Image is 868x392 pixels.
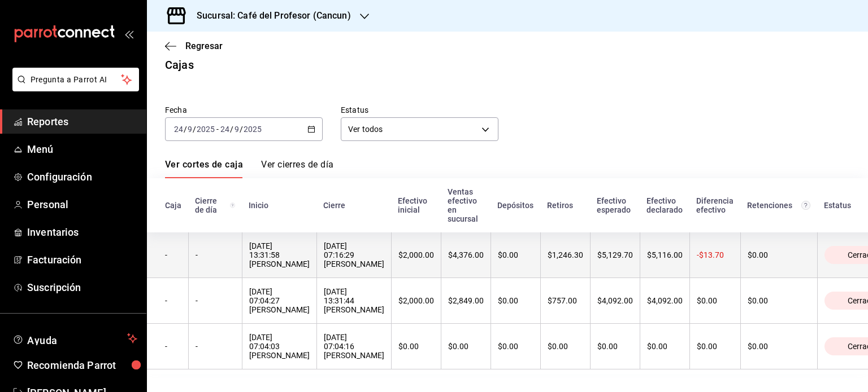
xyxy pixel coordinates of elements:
div: [DATE] 07:04:27 [PERSON_NAME] [249,287,310,314]
span: / [193,125,196,134]
div: Efectivo declarado [646,196,683,214]
a: Pregunta a Parrot AI [8,82,139,94]
div: [DATE] 07:04:16 [PERSON_NAME] [324,333,384,360]
span: Personal [27,197,137,212]
span: - [216,125,219,134]
span: Suscripción [27,280,137,295]
div: Cierre [323,201,384,210]
span: Ayuda [27,332,123,345]
span: Reportes [27,114,137,129]
div: -$13.70 [697,250,734,259]
div: [DATE] 07:04:03 [PERSON_NAME] [249,333,310,360]
div: $5,116.00 [647,250,683,259]
div: $0.00 [448,342,484,351]
a: Ver cortes de caja [165,159,243,178]
span: Menú [27,142,137,157]
input: -- [173,125,184,134]
span: Configuración [27,169,137,184]
input: -- [187,125,193,134]
div: $0.00 [498,296,533,305]
div: $757.00 [548,296,583,305]
div: $0.00 [697,296,734,305]
input: -- [220,125,230,134]
div: [DATE] 13:31:44 [PERSON_NAME] [324,287,384,314]
div: $0.00 [498,250,533,259]
span: Regresar [185,41,223,51]
div: $0.00 [498,342,533,351]
div: $0.00 [647,342,683,351]
div: - [196,342,235,351]
div: [DATE] 13:31:58 [PERSON_NAME] [249,241,310,268]
div: Caja [165,201,181,210]
svg: Total de retenciones de propinas registradas [801,201,810,210]
div: - [196,296,235,305]
div: Inicio [249,201,310,210]
div: - [165,296,181,305]
span: / [184,125,187,134]
div: $0.00 [398,342,434,351]
div: Efectivo inicial [398,196,434,214]
button: open_drawer_menu [124,29,133,38]
div: - [165,250,181,259]
div: $4,376.00 [448,250,484,259]
div: $0.00 [748,342,810,351]
div: Cierre de día [195,196,235,214]
a: Ver cierres de día [261,159,333,178]
span: Pregunta a Parrot AI [31,74,121,86]
div: Depósitos [497,201,533,210]
div: $2,849.00 [448,296,484,305]
label: Fecha [165,106,323,114]
div: $2,000.00 [398,250,434,259]
div: $1,246.30 [548,250,583,259]
div: Diferencia efectivo [696,196,734,214]
span: Inventarios [27,224,137,240]
div: navigation tabs [165,159,333,178]
input: ---- [243,125,262,134]
svg: El número de cierre de día es consecutivo y consolida todos los cortes de caja previos en un únic... [230,201,235,210]
div: - [165,342,181,351]
div: $0.00 [597,342,633,351]
span: / [230,125,233,134]
div: $4,092.00 [597,296,633,305]
div: $0.00 [748,250,810,259]
span: Facturación [27,252,137,267]
h3: Sucursal: Café del Profesor (Cancun) [188,9,351,23]
div: Efectivo esperado [597,196,633,214]
div: Retenciones [747,201,810,210]
div: Retiros [547,201,583,210]
div: $2,000.00 [398,296,434,305]
input: -- [234,125,240,134]
button: Pregunta a Parrot AI [12,68,139,91]
div: [DATE] 07:16:29 [PERSON_NAME] [324,241,384,268]
div: - [196,250,235,259]
button: Regresar [165,41,223,51]
input: ---- [196,125,215,134]
div: $0.00 [748,296,810,305]
div: $5,129.70 [597,250,633,259]
div: Ver todos [341,117,498,141]
span: / [240,125,243,134]
label: Estatus [341,106,498,114]
div: $0.00 [697,342,734,351]
div: Cajas [165,56,194,73]
div: Ventas efectivo en sucursal [448,187,484,223]
span: Recomienda Parrot [27,358,137,373]
div: $0.00 [548,342,583,351]
div: $4,092.00 [647,296,683,305]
